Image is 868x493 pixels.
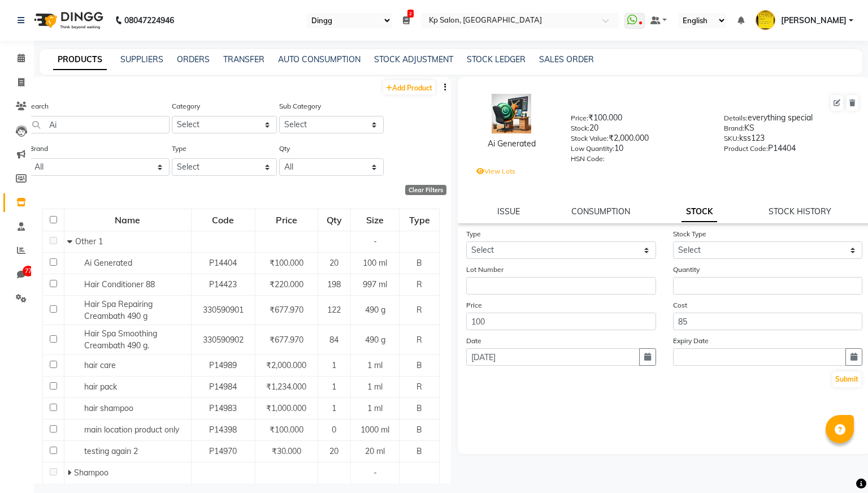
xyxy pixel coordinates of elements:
[374,54,453,64] a: STOCK ADJUSTMENT
[497,206,520,217] a: ISSUE
[266,360,306,370] span: ₹2,000.000
[571,206,630,217] a: CONSUMPTION
[266,382,306,392] span: ₹1,234.000
[466,265,504,275] label: Lot Number
[332,403,336,413] span: 1
[272,446,301,456] span: ₹30.000
[256,210,317,230] div: Price
[209,258,237,268] span: P14404
[539,54,594,64] a: SALES ORDER
[416,403,422,413] span: B
[724,132,860,148] div: kss123
[27,101,49,111] label: Search
[270,305,303,315] span: ₹677.970
[327,305,341,315] span: 122
[374,236,377,246] span: -
[65,210,190,230] div: Name
[365,335,385,345] span: 490 g
[270,258,303,268] span: ₹100.000
[84,360,116,370] span: hair care
[367,403,383,413] span: 1 ml
[374,468,377,478] span: -
[724,122,860,138] div: KS
[469,138,554,150] div: Ai Generated
[832,371,861,387] button: Submit
[29,144,48,154] label: Brand
[383,80,435,94] a: Add Product
[365,305,385,315] span: 490 g
[416,446,422,456] span: B
[571,144,614,154] label: Low Quantity:
[724,112,860,128] div: everything special
[769,206,831,217] a: STOCK HISTORY
[332,360,336,370] span: 1
[29,5,106,36] img: logo
[416,382,422,392] span: R
[332,425,336,435] span: 0
[407,10,414,18] span: 2
[266,403,306,413] span: ₹1,000.000
[209,403,237,413] span: P14983
[270,279,303,289] span: ₹220.000
[351,210,398,230] div: Size
[673,300,687,310] label: Cost
[571,113,588,123] label: Price:
[466,300,482,310] label: Price
[756,10,775,30] img: brajesh
[319,210,350,230] div: Qty
[84,299,153,321] span: Hair Spa Repairing Creambath 490 g
[416,425,422,435] span: B
[177,54,210,64] a: ORDERS
[673,229,706,239] label: Stock Type
[466,229,481,239] label: Type
[209,382,237,392] span: P14984
[416,360,422,370] span: B
[571,132,706,148] div: ₹2,000.000
[23,266,34,277] span: 77
[367,360,383,370] span: 1 ml
[724,123,744,133] label: Brand:
[270,425,303,435] span: ₹100.000
[329,446,338,456] span: 20
[329,258,338,268] span: 20
[327,279,341,289] span: 198
[270,335,303,345] span: ₹677.970
[361,425,389,435] span: 1000 ml
[84,279,155,289] span: Hair Conditioner 88
[571,154,605,164] label: HSN Code:
[74,468,108,478] span: Shampoo
[466,336,481,346] label: Date
[67,468,74,478] span: Expand Row
[571,122,706,138] div: 20
[120,54,163,64] a: SUPPLIERS
[278,54,361,64] a: AUTO CONSUMPTION
[279,144,290,154] label: Qty
[53,50,107,70] a: PRODUCTS
[203,305,244,315] span: 330590901
[571,133,609,144] label: Stock Value:
[84,425,179,435] span: main location product only
[682,202,717,222] a: STOCK
[84,258,132,268] span: Ai Generated
[571,142,706,158] div: 10
[75,236,103,246] span: Other 1
[724,144,768,154] label: Product Code:
[724,142,860,158] div: P14404
[367,382,383,392] span: 1 ml
[724,113,748,123] label: Details:
[172,101,200,111] label: Category
[673,336,709,346] label: Expiry Date
[416,258,422,268] span: B
[84,382,117,392] span: hair pack
[67,236,75,246] span: Collapse Row
[476,166,515,176] label: View Lots
[467,54,526,64] a: STOCK LEDGER
[363,279,387,289] span: 997 ml
[203,335,244,345] span: 330590902
[84,328,157,351] span: Hair Spa Smoothing Creambath 490 g.
[416,305,422,315] span: R
[84,446,138,456] span: testing again 2
[332,382,336,392] span: 1
[192,210,254,230] div: Code
[571,112,706,128] div: ₹100.000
